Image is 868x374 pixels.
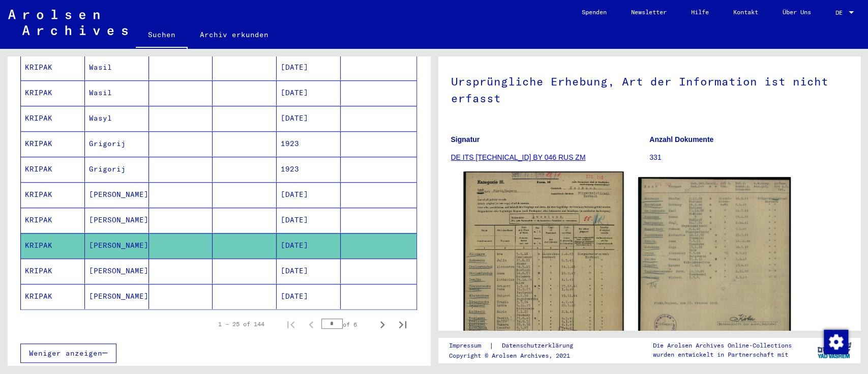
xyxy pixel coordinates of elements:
mat-cell: [DATE] [277,233,341,258]
mat-cell: Wasil [85,55,149,80]
mat-cell: [DATE] [277,55,341,80]
mat-cell: Wasyl [85,106,149,131]
mat-cell: KRIPAK [21,233,85,258]
mat-cell: KRIPAK [21,284,85,309]
mat-cell: [PERSON_NAME] [85,258,149,283]
h1: Ursprüngliche Erhebung, Art der Information ist nicht erfasst [451,58,848,120]
mat-cell: [PERSON_NAME] [85,284,149,309]
mat-cell: [DATE] [277,182,341,207]
img: yv_logo.png [815,337,853,363]
p: Die Arolsen Archives Online-Collections [653,341,792,350]
button: Weniger anzeigen [20,343,116,363]
mat-cell: KRIPAK [21,157,85,182]
div: 1 – 25 of 144 [218,320,264,329]
b: Signatur [451,135,480,143]
span: DE [835,9,847,16]
mat-cell: [DATE] [277,208,341,233]
mat-cell: [DATE] [277,258,341,283]
button: Next page [372,314,393,334]
mat-cell: KRIPAK [21,182,85,207]
mat-cell: Grigorij [85,157,149,182]
mat-cell: [DATE] [277,284,341,309]
mat-cell: Grigorij [85,131,149,156]
mat-cell: [PERSON_NAME] [85,182,149,207]
a: DE ITS [TECHNICAL_ID] BY 046 RUS ZM [451,153,586,161]
p: wurden entwickelt in Partnerschaft mit [653,350,792,359]
img: Arolsen_neg.svg [8,10,128,35]
a: Suchen [136,22,188,49]
mat-cell: KRIPAK [21,208,85,233]
mat-cell: KRIPAK [21,106,85,131]
mat-cell: 1923 [277,131,341,156]
p: 331 [649,152,848,163]
mat-cell: [DATE] [277,80,341,105]
p: Copyright © Arolsen Archives, 2021 [449,351,585,360]
mat-cell: [PERSON_NAME] [85,233,149,258]
mat-cell: KRIPAK [21,131,85,156]
span: Weniger anzeigen [29,349,102,358]
b: Anzahl Dokumente [649,135,713,143]
mat-cell: [PERSON_NAME] [85,208,149,233]
img: Zustimmung ändern [824,330,848,354]
button: Last page [393,314,413,334]
button: Previous page [301,314,321,334]
a: Impressum [449,340,489,351]
div: | [449,340,585,351]
a: Archiv erkunden [188,22,281,47]
a: Datenschutzerklärung [494,340,585,351]
div: of 6 [321,319,372,329]
mat-cell: [DATE] [277,106,341,131]
mat-cell: 1923 [277,157,341,182]
mat-cell: KRIPAK [21,80,85,105]
mat-cell: KRIPAK [21,55,85,80]
button: First page [281,314,301,334]
mat-cell: KRIPAK [21,258,85,283]
mat-cell: Wasil [85,80,149,105]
